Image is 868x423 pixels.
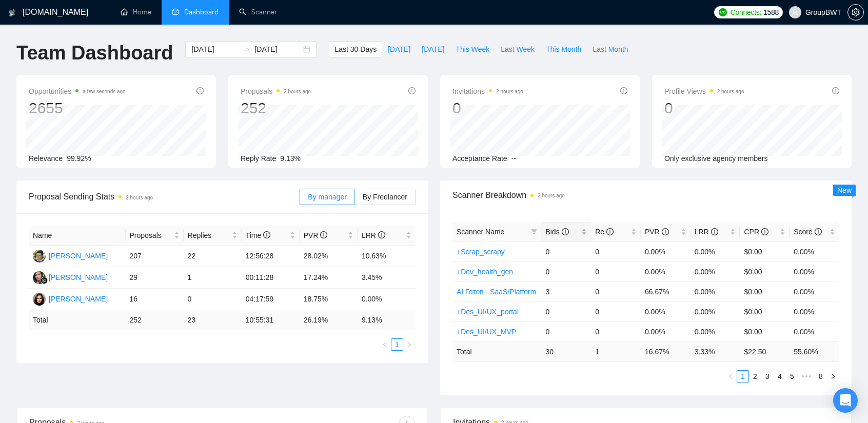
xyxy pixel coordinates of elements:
[304,231,328,239] span: PVR
[126,267,184,289] td: 29
[691,261,740,281] td: 0.00%
[593,44,628,55] span: Last Month
[847,4,864,21] button: setting
[241,85,311,97] span: Proposals
[29,310,126,330] td: Total
[774,371,785,382] a: 4
[172,8,179,15] span: dashboard
[33,271,46,284] img: SN
[457,288,536,296] a: AI Готов - SaaS/Platform
[641,341,691,361] td: 16.67 %
[33,251,108,259] a: AS[PERSON_NAME]
[740,261,790,281] td: $0.00
[241,98,311,118] div: 252
[691,241,740,261] td: 0.00%
[358,289,416,310] td: 0.00%
[740,281,790,301] td: $0.00
[242,45,250,53] span: to
[641,281,691,301] td: 66.67%
[379,338,391,351] li: Previous Page
[184,267,242,289] td: 1
[830,373,836,379] span: right
[254,44,301,55] input: End date
[496,89,523,94] time: 2 hours ago
[408,87,416,94] span: info-circle
[452,341,541,361] td: Total
[591,321,641,341] td: 0
[740,341,790,361] td: $ 22.50
[740,301,790,321] td: $0.00
[388,44,410,55] span: [DATE]
[452,189,839,202] span: Scanner Breakdown
[541,261,591,281] td: 0
[786,370,798,382] li: 5
[815,228,822,235] span: info-circle
[382,341,388,348] span: left
[762,371,773,382] a: 3
[452,98,523,118] div: 0
[501,44,535,55] span: Last Week
[29,98,126,118] div: 2655
[126,310,184,330] td: 252
[300,246,358,267] td: 28.02%
[664,98,744,118] div: 0
[379,338,391,351] button: left
[126,246,184,267] td: 207
[184,226,242,246] th: Replies
[246,231,270,239] span: Time
[792,9,799,16] span: user
[196,87,204,94] span: info-circle
[790,341,839,361] td: 55.60 %
[740,241,790,261] td: $0.00
[242,267,300,289] td: 00:11:28
[541,281,591,301] td: 3
[452,154,507,163] span: Acceptance Rate
[798,370,815,382] li: Next 5 Pages
[49,250,108,261] div: [PERSON_NAME]
[595,228,614,236] span: Re
[691,341,740,361] td: 3.33 %
[242,310,300,330] td: 10:55:31
[541,321,591,341] td: 0
[790,241,839,261] td: 0.00%
[403,338,416,351] button: right
[545,228,568,236] span: Bids
[740,321,790,341] td: $0.00
[691,301,740,321] td: 0.00%
[790,261,839,281] td: 0.00%
[41,277,48,284] img: gigradar-bm.png
[308,193,346,201] span: By manager
[184,289,242,310] td: 0
[457,308,519,316] a: +Des_UI/UX_portal
[242,289,300,310] td: 04:17:59
[832,87,839,94] span: info-circle
[529,224,539,239] span: filter
[620,87,627,94] span: info-circle
[591,241,641,261] td: 0
[422,44,444,55] span: [DATE]
[761,370,774,382] li: 3
[731,7,761,18] span: Connects:
[334,44,377,55] span: Last 30 Days
[49,293,108,305] div: [PERSON_NAME]
[457,248,505,256] a: +Scrap_scrapy
[719,8,727,16] img: upwork-logo.png
[33,250,46,263] img: AS
[744,228,768,236] span: CPR
[29,85,126,97] span: Opportunities
[662,228,669,235] span: info-circle
[452,85,523,97] span: Invitations
[121,8,151,16] a: homeHome
[591,261,641,281] td: 0
[300,267,358,289] td: 17.24%
[511,154,516,163] span: --
[562,228,569,235] span: info-circle
[49,272,108,283] div: [PERSON_NAME]
[450,41,495,57] button: This Week
[737,370,749,382] li: 1
[815,371,826,382] a: 8
[837,186,852,194] span: New
[284,89,311,94] time: 2 hours ago
[126,195,153,200] time: 2 hours ago
[358,310,416,330] td: 9.13 %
